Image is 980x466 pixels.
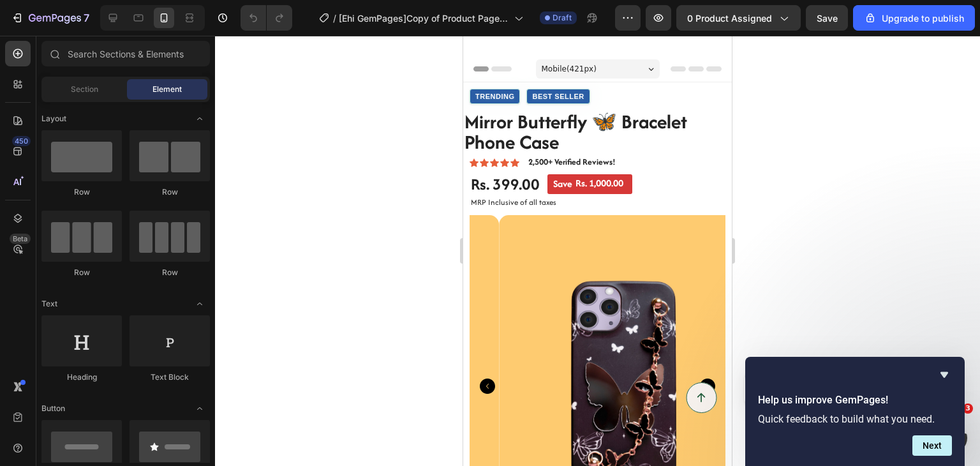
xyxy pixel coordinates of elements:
[10,234,31,244] div: Beta
[41,113,66,124] span: Layout
[758,413,952,425] p: Quick feedback to build what you need.
[864,11,964,25] div: Upgrade to publish
[758,393,952,408] h2: Help us improve GemPages!
[71,84,98,95] span: Section
[152,84,182,95] span: Element
[130,186,210,198] div: Row
[687,11,772,25] span: 0 product assigned
[725,342,980,432] iframe: Intercom notifications message
[189,109,210,129] span: Toggle open
[41,41,210,66] input: Search Sections & Elements
[963,403,973,414] span: 3
[937,367,952,382] button: Hide survey
[333,11,336,25] span: /
[553,12,572,24] span: Draft
[41,403,65,414] span: Button
[853,5,975,31] button: Upgrade to publish
[189,398,210,419] span: Toggle open
[912,435,952,456] button: Next question
[463,36,732,466] iframe: Design area
[56,36,191,97] span: jjjjThis cause the issue, the Margin Left was removed, and Padding Left was added. Image below sh...
[130,372,210,383] div: Text Block
[676,5,801,31] button: 0 product assigned
[806,5,848,31] button: Save
[817,13,838,24] span: Save
[241,5,292,31] div: Undo/Redo
[339,11,509,25] span: [Ehi GemPages]Copy of Product Page - [DATE] 12:49:58
[56,48,193,59] p: Message from Ehi, sent Just now
[5,5,95,31] button: 7
[41,298,57,310] span: Text
[130,267,210,278] div: Row
[41,186,122,198] div: Row
[41,267,122,278] div: Row
[189,294,210,314] span: Toggle open
[84,10,89,26] p: 7
[758,367,952,456] div: Help us improve GemPages!
[12,136,31,146] div: 450
[41,372,122,383] div: Heading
